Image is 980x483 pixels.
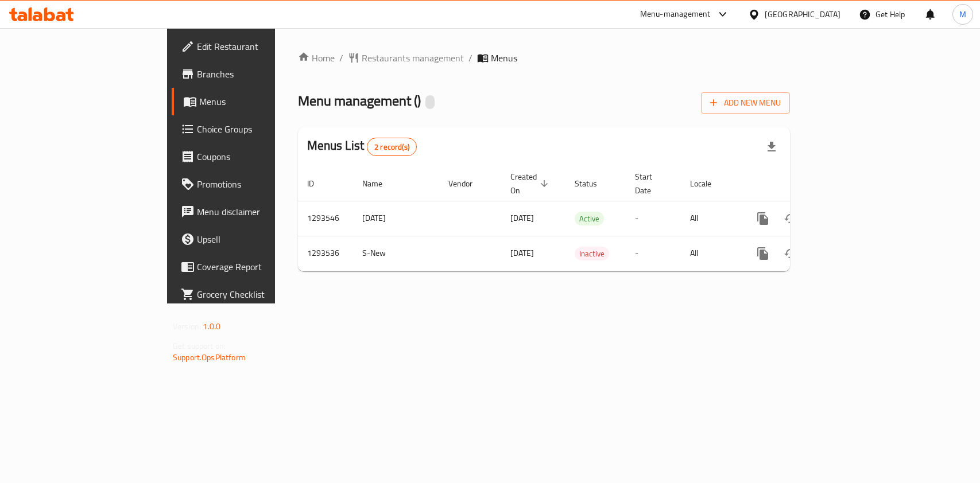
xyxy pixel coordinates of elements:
[173,338,226,353] span: Get support on:
[353,236,439,271] td: S-New
[172,88,331,115] a: Menus
[172,253,331,281] a: Coverage Report
[367,142,416,153] span: 2 record(s)
[758,133,785,161] div: Export file
[172,143,331,170] a: Coupons
[575,212,604,225] span: Active
[635,170,667,197] span: Start Date
[626,236,681,271] td: -
[172,281,331,308] a: Grocery Checklist
[199,95,321,108] span: Menus
[575,247,609,260] div: Inactive
[468,51,472,65] li: /
[510,211,534,225] span: [DATE]
[173,350,246,365] a: Support.OpsPlatform
[172,60,331,88] a: Branches
[339,51,343,65] li: /
[575,212,604,225] div: Active
[626,201,681,236] td: -
[959,8,966,21] span: M
[307,137,417,156] h2: Menus List
[749,240,777,267] button: more
[681,236,740,271] td: All
[777,205,804,232] button: Change Status
[681,201,740,236] td: All
[172,115,331,143] a: Choice Groups
[298,88,421,114] span: Menu management ( )
[740,166,869,201] th: Actions
[203,319,220,334] span: 1.0.0
[298,51,790,65] nav: breadcrumb
[510,170,552,197] span: Created On
[701,92,790,114] button: Add New Menu
[362,177,397,190] span: Name
[575,177,612,190] span: Status
[197,177,321,191] span: Promotions
[298,166,869,271] table: enhanced table
[197,260,321,274] span: Coverage Report
[197,150,321,163] span: Coupons
[197,287,321,301] span: Grocery Checklist
[197,67,321,81] span: Branches
[367,138,417,156] div: Total records count
[172,33,331,60] a: Edit Restaurant
[749,205,777,232] button: more
[173,319,201,334] span: Version:
[197,40,321,53] span: Edit Restaurant
[710,96,781,110] span: Add New Menu
[172,198,331,225] a: Menu disclaimer
[172,225,331,253] a: Upsell
[197,232,321,246] span: Upsell
[348,51,464,65] a: Restaurants management
[172,170,331,198] a: Promotions
[448,177,487,190] span: Vendor
[765,8,840,21] div: [GEOGRAPHIC_DATA]
[510,246,534,260] span: [DATE]
[197,122,321,136] span: Choice Groups
[491,51,517,65] span: Menus
[197,205,321,219] span: Menu disclaimer
[362,51,464,65] span: Restaurants management
[353,201,439,236] td: [DATE]
[307,177,329,190] span: ID
[575,247,609,260] span: Inactive
[690,177,726,190] span: Locale
[640,7,711,21] div: Menu-management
